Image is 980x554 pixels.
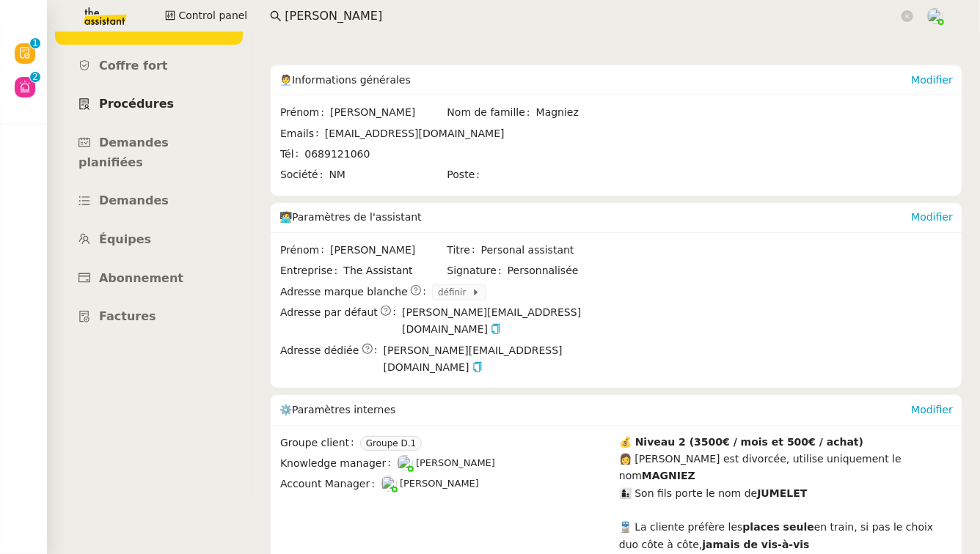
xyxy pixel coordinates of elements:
[508,262,579,279] span: Personnalisée
[911,74,953,86] a: Modifier
[55,49,243,84] a: Coffre fort
[55,126,243,180] a: Demandes planifiées
[99,271,183,285] span: Abonnement
[402,304,612,339] span: [PERSON_NAME][EMAIL_ADDRESS][DOMAIN_NAME]
[99,309,156,323] span: Factures
[911,404,953,415] a: Modifier
[55,184,243,218] a: Demandes
[280,342,359,359] span: Adresse dédiée
[642,470,695,481] strong: MAGNIEZ
[178,7,247,24] span: Control panel
[702,539,809,550] strong: jamais de vis-à-vis
[32,72,38,85] p: 2
[292,211,422,223] span: Paramètres de l'assistant
[285,7,899,26] input: Rechercher
[30,72,40,82] nz-badge-sup: 2
[280,455,397,472] span: Knowledge manager
[416,457,495,468] span: [PERSON_NAME]
[292,404,395,415] span: Paramètres internes
[447,104,536,121] span: Nom de famille
[279,395,911,424] div: ⚙️
[280,104,330,121] span: Prénom
[619,485,953,502] div: 👩‍👦 Son fils porte le nom de
[330,104,445,121] span: [PERSON_NAME]
[280,262,343,279] span: Entreprise
[381,476,397,492] img: users%2FNTfmycKsCFdqp6LX6USf2FmuPJo2%2Favatar%2Fprofile-pic%20(1).png
[619,451,953,485] div: 👩 [PERSON_NAME] est divorcée, utilise uniquement le nom
[99,193,169,207] span: Demandes
[55,262,243,296] a: Abonnement
[280,146,304,163] span: Tél
[78,136,169,169] span: Demandes planifiées
[481,242,612,259] span: Personal assistant
[55,223,243,257] a: Équipes
[757,487,807,499] strong: JUMELET
[911,211,953,223] a: Modifier
[619,436,863,448] strong: 💰 Niveau 2 (3500€ / mois et 500€ / achat)
[32,38,38,51] p: 1
[280,284,408,300] span: Adresse marque blanche
[330,242,445,259] span: [PERSON_NAME]
[447,262,508,279] span: Signature
[99,97,174,111] span: Procédures
[99,232,151,246] span: Équipes
[927,8,943,24] img: users%2FPPrFYTsEAUgQy5cK5MCpqKbOX8K2%2Favatar%2FCapture%20d%E2%80%99e%CC%81cran%202023-06-05%20a%...
[280,166,329,183] span: Société
[280,304,378,321] span: Adresse par défaut
[279,203,911,232] div: 🧑‍💻
[397,455,413,471] img: users%2FoFdbodQ3TgNoWt9kP3GXAs5oaCq1%2Favatar%2Fprofile-pic.png
[30,38,40,48] nz-badge-sup: 1
[329,166,445,183] span: NM
[343,262,445,279] span: The Assistant
[280,242,330,259] span: Prénom
[325,128,505,139] span: [EMAIL_ADDRESS][DOMAIN_NAME]
[279,65,911,95] div: 🧑‍💼
[400,478,479,489] span: [PERSON_NAME]
[55,87,243,122] a: Procédures
[438,285,472,300] span: définir
[280,125,325,142] span: Emails
[619,519,953,553] div: 🚆 La cliente préfère les en train, si pas le choix duo côte à côte,
[280,435,360,451] span: Groupe client
[156,6,256,26] button: Control panel
[99,59,168,73] span: Coffre fort
[536,104,612,121] span: Magniez
[304,148,370,160] span: 0689121060
[447,242,481,259] span: Titre
[280,476,381,492] span: Account Manager
[360,436,422,451] nz-tag: Groupe D.1
[447,166,486,183] span: Poste
[743,521,814,533] strong: places seule
[384,342,612,377] span: [PERSON_NAME][EMAIL_ADDRESS][DOMAIN_NAME]
[292,74,411,86] span: Informations générales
